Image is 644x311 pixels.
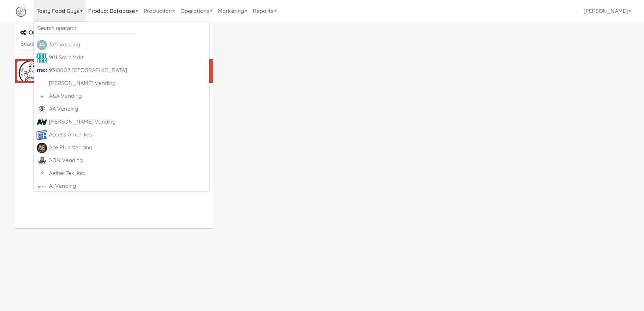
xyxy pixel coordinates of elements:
div: A&A Vending [49,91,207,101]
img: fg1tdwzclvcgadomhdtp.png [37,142,47,153]
div: AI Vending [49,181,207,191]
div: Ace Plus Vending [49,142,207,153]
img: ir0uzeqxfph1lfkm2qud.jpg [37,52,47,63]
img: pbzj0xqistzv78rw17gh.jpg [37,65,47,76]
div: 9518002 [GEOGRAPHIC_DATA] [49,65,207,75]
span: OPERATORS [20,29,61,37]
div: [PERSON_NAME] Vending [49,117,207,127]
input: Search operator [34,23,135,34]
img: q2obotf9n3qqirn9vbvw.jpg [37,91,47,102]
div: Access Amenities [49,130,207,140]
div: AetherTek, Inc. [49,168,207,178]
img: Micromart [15,5,26,17]
img: wikircranfrz09drhcio.png [37,168,47,179]
li: Tasty Food Guys[STREET_ADDRESS] [15,59,213,83]
div: 325 Vending [49,40,207,50]
div: AA Vending [49,104,207,114]
img: ucvciuztr6ofmmudrk1o.png [37,117,47,128]
img: dcdxvmg3yksh6usvjplj.png [37,104,47,115]
img: kgvx9ubdnwdmesdqrgmd.png [37,130,47,140]
input: Search Operator [20,38,208,50]
img: ck9lluqwz49r4slbytpm.png [37,181,47,192]
div: ADN Vending [49,155,207,165]
div: [PERSON_NAME] Vending [49,78,207,88]
img: btfbkppilgpqn7n9svkz.png [37,155,47,166]
div: 901 Smrt Mrkt [49,52,207,63]
img: ACwAAAAAAQABAAACADs= [37,78,47,89]
img: kbrytollda43ilh6wexs.png [37,40,47,50]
